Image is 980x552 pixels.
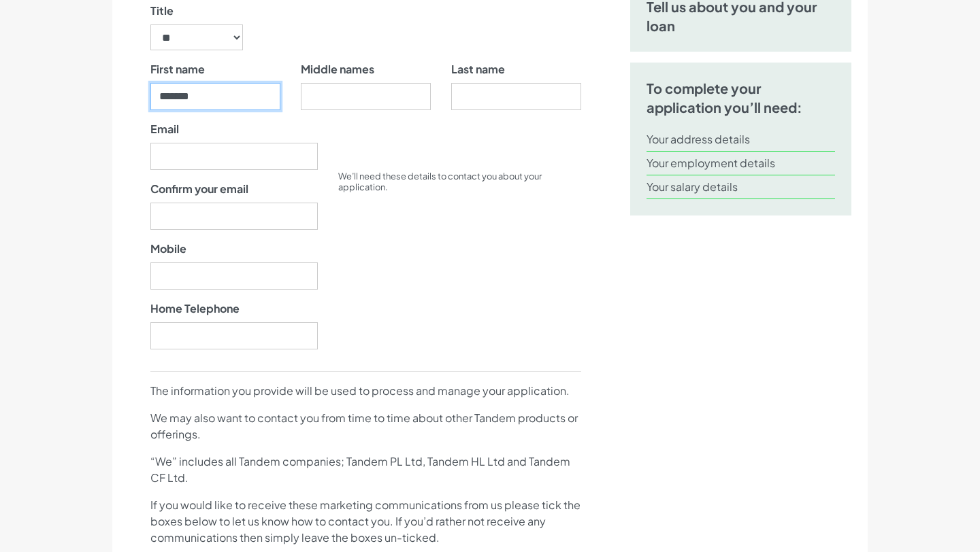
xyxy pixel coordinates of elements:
small: We’ll need these details to contact you about your application. [338,171,542,192]
label: Middle names [301,61,374,77]
label: Mobile [150,241,186,257]
label: Home Telephone [150,300,240,317]
p: “We” includes all Tandem companies; Tandem PL Ltd, Tandem HL Ltd and Tandem CF Ltd. [150,453,581,486]
p: The information you provide will be used to process and manage your application. [150,383,581,399]
label: Last name [451,61,505,77]
p: We may also want to contact you from time to time about other Tandem products or offerings. [150,410,581,443]
label: First name [150,61,205,77]
h5: To complete your application you’ll need: [647,79,835,117]
li: Your employment details [647,152,835,175]
p: If you would like to receive these marketing communications from us please tick the boxes below t... [150,497,581,546]
label: Email [150,121,179,137]
li: Your salary details [647,175,835,199]
label: Confirm your email [150,181,248,197]
li: Your address details [647,128,835,152]
label: Title [150,3,174,19]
